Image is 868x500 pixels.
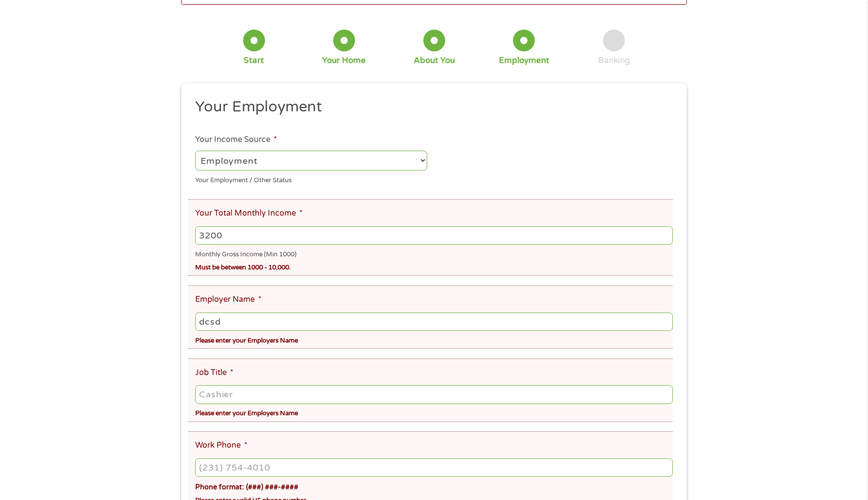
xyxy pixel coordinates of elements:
[195,226,673,245] input: 1800
[244,55,264,66] div: Start
[195,247,673,260] div: Monthly Gross Income (Min 1000)
[598,55,630,66] div: Banking
[195,135,277,145] label: Your Income Source
[322,55,366,66] div: Your Home
[195,332,673,345] div: Please enter your Employers Name
[195,172,427,185] div: Your Employment / Other Status
[195,208,303,219] label: Your Total Monthly Income
[195,385,673,404] input: Cashier
[195,97,666,117] h2: Your Employment
[499,55,549,66] div: Employment
[414,55,455,66] div: About You
[195,260,673,273] div: Must be between 1000 - 10,000.
[195,368,233,378] label: Job Title
[195,440,248,451] label: Work Phone
[195,479,673,493] div: Phone format: (###) ###-####
[195,295,262,305] label: Employer Name
[195,458,673,477] input: (231) 754-4010
[195,312,673,331] input: Walmart
[195,406,673,419] div: Please enter your Employers Name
